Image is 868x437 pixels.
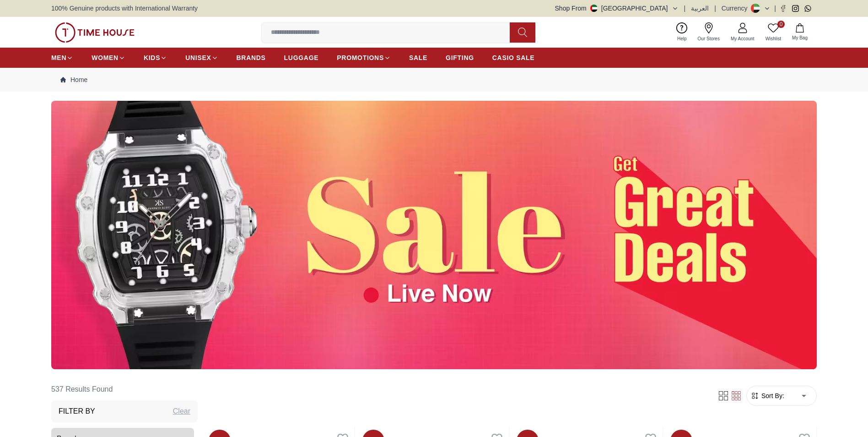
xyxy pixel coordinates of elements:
[409,49,427,66] a: SALE
[337,49,391,66] a: PROMOTIONS
[674,35,690,42] span: Help
[237,53,266,62] span: BRANDS
[51,68,817,92] nav: Breadcrumb
[760,21,787,44] a: 0Wishlist
[780,5,787,12] a: Facebook
[787,22,813,43] button: My Bag
[492,49,535,66] a: CASIO SALE
[144,53,160,62] span: KIDS
[60,75,87,84] a: Home
[51,4,198,13] span: 100% Genuine products with International Warranty
[804,5,811,12] a: Whatsapp
[555,4,679,13] button: Shop From[GEOGRAPHIC_DATA]
[722,4,751,13] div: Currency
[762,35,785,42] span: Wishlist
[51,101,817,369] img: ...
[237,49,266,66] a: BRANDS
[51,53,66,62] span: MEN
[173,406,190,417] div: Clear
[92,53,119,62] span: WOMEN
[409,53,427,62] span: SALE
[691,4,709,13] button: العربية
[672,21,692,44] a: Help
[727,35,758,42] span: My Account
[185,53,211,62] span: UNISEX
[337,53,384,62] span: PROMOTIONS
[446,53,474,62] span: GIFTING
[55,22,135,43] img: ...
[694,35,723,42] span: Our Stores
[284,49,319,66] a: LUGGAGE
[446,49,474,66] a: GIFTING
[492,53,535,62] span: CASIO SALE
[774,4,776,13] span: |
[684,4,686,13] span: |
[760,391,784,400] span: Sort By:
[92,49,125,66] a: WOMEN
[59,406,95,417] h3: Filter By
[792,5,799,12] a: Instagram
[750,391,784,400] button: Sort By:
[144,49,167,66] a: KIDS
[692,21,725,44] a: Our Stores
[51,49,73,66] a: MEN
[284,53,319,62] span: LUGGAGE
[777,21,785,28] span: 0
[185,49,218,66] a: UNISEX
[590,5,598,12] img: United Arab Emirates
[51,378,198,400] h6: 537 Results Found
[714,4,716,13] span: |
[788,34,811,41] span: My Bag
